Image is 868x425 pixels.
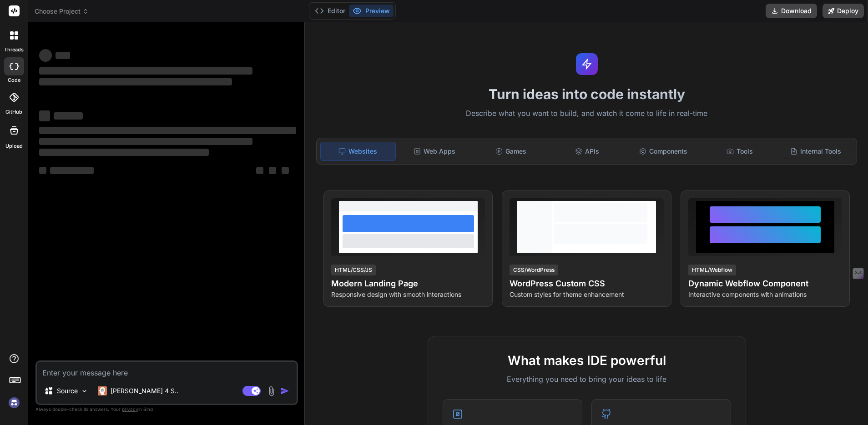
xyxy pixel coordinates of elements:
[39,67,252,75] span: ‌
[331,265,376,275] div: HTML/CSS/JS
[39,149,209,156] span: ‌
[823,4,864,18] button: Deploy
[280,386,289,395] img: icon
[39,78,232,85] span: ‌
[510,277,663,290] h4: WordPress Custom CSS
[331,290,485,299] p: Responsive design with smooth interactions
[5,108,22,116] label: GitHub
[778,142,853,161] div: Internal Tools
[688,265,736,275] div: HTML/Webflow
[39,49,52,62] span: ‌
[282,167,289,174] span: ‌
[8,76,20,84] label: code
[111,386,178,395] p: [PERSON_NAME] 4 S..
[39,167,46,174] span: ‌
[320,142,396,161] div: Websites
[510,265,558,275] div: CSS/WordPress
[398,142,472,161] div: Web Apps
[311,108,863,120] p: Describe what you want to build, and watch it come to life in real-time
[256,167,263,174] span: ‌
[50,167,94,174] span: ‌
[4,46,24,54] label: threads
[5,142,23,150] label: Upload
[550,142,625,161] div: APIs
[39,127,296,134] span: ‌
[269,167,276,174] span: ‌
[266,386,277,396] img: attachment
[688,277,842,290] h4: Dynamic Webflow Component
[122,406,138,412] span: privacy
[626,142,701,161] div: Components
[331,277,485,290] h4: Modern Landing Page
[98,386,107,395] img: Claude 4 Sonnet
[349,5,394,17] button: Preview
[766,4,817,18] button: Download
[81,387,88,395] img: Pick Models
[35,7,89,16] span: Choose Project
[688,290,842,299] p: Interactive components with animations
[6,395,22,410] img: signin
[35,405,298,414] p: Always double-check its answers. Your in Bind
[474,142,548,161] div: Games
[39,138,252,145] span: ‌
[510,290,663,299] p: Custom styles for theme enhancement
[702,142,777,161] div: Tools
[311,86,863,102] h1: Turn ideas into code instantly
[39,110,50,121] span: ‌
[443,351,731,370] h2: What makes IDE powerful
[54,112,83,120] span: ‌
[57,386,78,395] p: Source
[56,52,70,59] span: ‌
[443,374,731,385] p: Everything you need to bring your ideas to life
[311,5,349,17] button: Editor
